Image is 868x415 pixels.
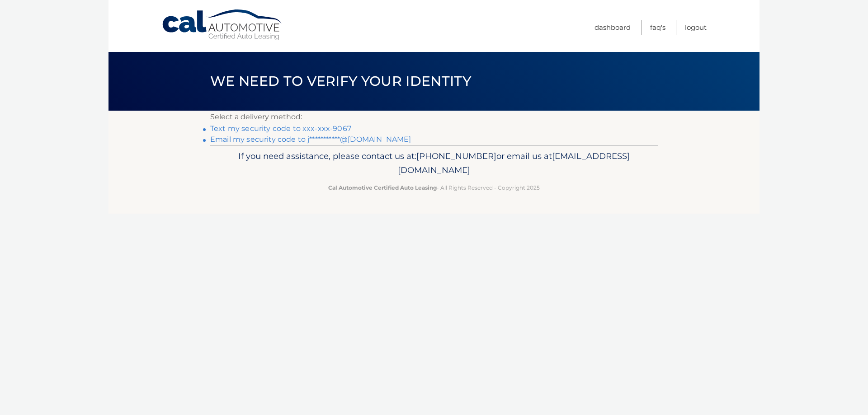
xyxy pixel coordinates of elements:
span: We need to verify your identity [210,73,471,89]
span: [PHONE_NUMBER] [416,151,496,161]
a: Text my security code to xxx-xxx-9067 [210,124,351,133]
a: Logout [685,20,707,35]
a: Dashboard [594,20,631,35]
a: FAQ's [650,20,665,35]
p: - All Rights Reserved - Copyright 2025 [216,183,652,192]
strong: Cal Automotive Certified Auto Leasing [328,184,437,191]
a: Cal Automotive [161,9,283,41]
p: Select a delivery method: [210,111,658,123]
p: If you need assistance, please contact us at: or email us at [216,149,652,178]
